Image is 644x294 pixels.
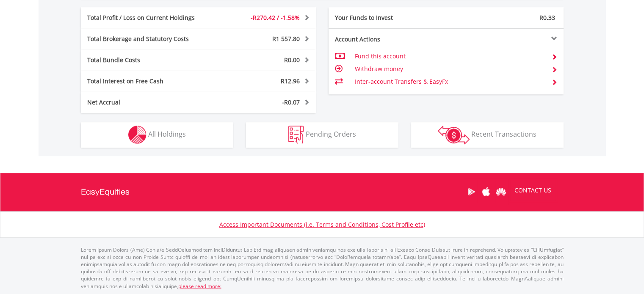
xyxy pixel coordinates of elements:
td: Fund this account [354,50,544,63]
button: Pending Orders [246,122,398,148]
button: All Holdings [81,122,233,148]
button: Recent Transactions [411,122,564,148]
div: Total Bundle Costs [81,56,218,64]
span: -R0.07 [282,98,300,106]
div: Total Brokerage and Statutory Costs [81,35,218,43]
span: R12.96 [281,77,300,85]
span: R1 557.80 [272,35,300,43]
span: R0.33 [539,14,555,22]
a: EasyEquities [81,173,130,211]
span: All Holdings [148,129,186,139]
span: Pending Orders [306,129,356,139]
td: Withdraw money [354,63,544,75]
a: Apple [479,179,494,205]
div: Your Funds to Invest [329,14,446,22]
a: please read more: [178,283,221,290]
span: -R270.42 / -1.58% [251,14,300,22]
img: transactions-zar-wht.png [438,126,470,144]
img: holdings-wht.png [128,126,146,144]
div: Account Actions [329,35,446,44]
a: Google Play [464,179,479,205]
div: Total Interest on Free Cash [81,77,218,85]
a: Access Important Documents (i.e. Terms and Conditions, Cost Profile etc) [219,220,425,228]
span: R0.00 [284,56,300,64]
a: CONTACT US [509,179,557,202]
div: Net Accrual [81,98,218,107]
td: Inter-account Transfers & EasyFx [354,75,544,88]
span: Recent Transactions [471,129,536,139]
p: Lorem Ipsum Dolors (Ame) Con a/e SeddOeiusmod tem InciDiduntut Lab Etd mag aliquaen admin veniamq... [81,246,564,290]
div: Total Profit / Loss on Current Holdings [81,14,218,22]
a: Huawei [494,179,509,205]
img: pending_instructions-wht.png [288,126,304,144]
